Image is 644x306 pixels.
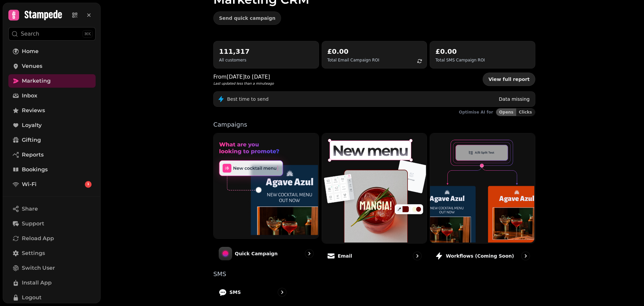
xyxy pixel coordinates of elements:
[213,271,535,277] p: SMS
[22,151,44,159] span: Reports
[22,220,44,228] span: Support
[327,57,379,63] p: Total Email Campaign ROI
[213,133,318,238] img: Quick Campaign
[22,121,42,129] span: Loyalty
[22,264,55,272] span: Switch User
[8,133,96,147] a: Gifting
[519,110,532,114] span: Clicks
[8,202,96,216] button: Share
[22,136,41,144] span: Gifting
[219,16,275,20] span: Send quick campaign
[496,108,516,116] button: Opens
[8,178,96,191] a: Wi-Fi1
[235,250,278,257] p: Quick Campaign
[499,96,530,102] p: Data missing
[499,110,514,114] span: Opens
[213,282,292,302] a: SMS
[22,294,42,302] span: Logout
[8,163,96,176] a: Bookings
[8,89,96,102] a: Inbox
[338,253,352,259] p: Email
[22,47,39,55] span: Home
[327,47,379,56] h2: £0.00
[22,92,37,100] span: Inbox
[83,30,93,38] div: ⌘K
[435,57,485,63] p: Total SMS Campaign ROI
[435,47,485,56] h2: £0.00
[22,77,51,85] span: Marketing
[219,57,250,63] p: All customers
[213,11,281,25] button: Send quick campaign
[8,232,96,245] button: Reload App
[516,108,535,116] button: Clicks
[8,119,96,132] a: Loyalty
[22,166,48,174] span: Bookings
[8,45,96,58] a: Home
[8,217,96,230] button: Support
[22,180,37,188] span: Wi-Fi
[8,247,96,260] a: Settings
[414,55,425,67] button: refresh
[321,133,426,243] img: Email
[459,110,493,115] p: Optimise AI for
[8,104,96,117] a: Reviews
[219,47,250,56] h2: 111,317
[22,205,38,213] span: Share
[306,250,313,257] svg: go to
[213,133,319,266] a: Quick CampaignQuick Campaign
[8,261,96,275] button: Switch User
[8,59,96,73] a: Venues
[229,289,241,296] p: SMS
[227,96,269,102] p: Best time to send
[322,133,427,266] a: EmailEmail
[213,122,535,128] p: Campaigns
[22,279,52,287] span: Install App
[22,106,45,115] span: Reviews
[8,148,96,162] a: Reports
[87,182,89,187] span: 1
[429,133,534,243] img: Workflows (coming soon)
[213,73,274,81] p: From [DATE] to [DATE]
[446,253,514,259] p: Workflows (coming soon)
[22,62,42,70] span: Venues
[8,74,96,88] a: Marketing
[8,27,96,41] button: Search⌘K
[483,73,535,86] a: View full report
[21,30,39,38] p: Search
[213,81,274,86] p: Last updated less than a minute ago
[430,133,535,266] a: Workflows (coming soon)Workflows (coming soon)
[22,249,45,257] span: Settings
[414,253,421,259] svg: go to
[22,234,54,243] span: Reload App
[522,253,529,259] svg: go to
[8,276,96,290] button: Install App
[279,289,285,296] svg: go to
[8,291,96,304] button: Logout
